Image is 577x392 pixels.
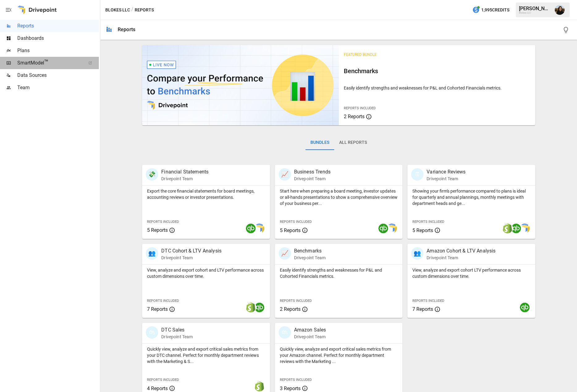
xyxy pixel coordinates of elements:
p: Easily identify strengths and weaknesses for P&L and Cohorted Financials metrics. [344,85,530,91]
div: 🗓 [411,168,423,181]
button: Blokes LLC [105,6,130,14]
span: Team [17,84,99,91]
span: 5 Reports [147,227,168,233]
img: shopify [246,302,256,312]
span: 7 Reports [147,306,168,312]
img: smart model [520,223,530,233]
div: Blokes LLC [519,11,551,14]
p: Variance Reviews [427,168,465,176]
img: video thumbnail [142,45,339,125]
p: Export the core financial statements for board meetings, accounting reviews or investor presentat... [147,188,265,200]
span: 1,995 Credits [481,6,509,14]
p: Drivepoint Team [161,176,208,182]
p: Quickly view, analyze and export critical sales metrics from your DTC channel. Perfect for monthl... [147,346,265,365]
span: Reports Included [147,220,179,224]
span: Data Sources [17,72,99,79]
span: Reports [17,22,99,30]
div: / [131,6,133,14]
span: Reports Included [280,220,312,224]
p: Financial Statements [161,168,208,176]
button: Bundles [305,135,334,150]
p: Amazon Cohort & LTV Analysis [427,247,495,255]
img: Amy Thacker [555,5,565,15]
img: smart model [387,223,397,233]
img: quickbooks [246,223,256,233]
span: Reports Included [412,299,444,303]
span: ™ [44,58,48,66]
p: View, analyze and export cohort and LTV performance across custom dimensions over time. [147,267,265,279]
h6: Benchmarks [344,66,530,76]
span: Reports Included [280,378,312,382]
span: 2 Reports [280,306,301,312]
p: Start here when preparing a board meeting, investor updates or all-hands presentations to show a ... [280,188,398,206]
span: 5 Reports [412,227,433,233]
span: Reports Included [147,299,179,303]
img: quickbooks [520,302,530,312]
span: 5 Reports [280,227,301,233]
button: 1,995Credits [470,4,512,16]
span: 7 Reports [412,306,433,312]
span: 4 Reports [147,386,168,391]
span: 2 Reports [344,114,364,119]
p: DTC Sales [161,326,193,334]
p: Drivepoint Team [427,255,495,261]
span: Reports Included [412,220,444,224]
img: shopify [255,382,264,391]
img: smart model [255,223,264,233]
p: Benchmarks [294,247,326,255]
span: Dashboards [17,35,99,42]
div: 👥 [411,247,423,260]
button: All Reports [334,135,372,150]
p: Business Trends [294,168,331,176]
div: 📈 [279,247,291,260]
p: Drivepoint Team [294,255,326,261]
div: Reports [118,27,135,32]
img: quickbooks [511,223,521,233]
p: View, analyze and export cohort LTV performance across custom dimensions over time. [412,267,530,279]
div: 📈 [279,168,291,181]
div: 💸 [146,168,158,181]
p: Quickly view, analyze and export critical sales metrics from your Amazon channel. Perfect for mon... [280,346,398,365]
p: Amazon Sales [294,326,326,334]
div: [PERSON_NAME] [519,6,551,11]
p: Drivepoint Team [161,334,193,340]
div: 👥 [146,247,158,260]
p: Easily identify strengths and weaknesses for P&L and Cohorted Financials metrics. [280,267,398,279]
div: 🛍 [146,326,158,339]
p: Drivepoint Team [294,334,326,340]
p: DTC Cohort & LTV Analysis [161,247,221,255]
span: 3 Reports [280,386,301,391]
span: Reports Included [280,299,312,303]
span: Reports Included [147,378,179,382]
img: quickbooks [255,302,264,312]
button: Amy Thacker [551,1,568,19]
span: Plans [17,47,99,54]
span: Reports Included [344,106,376,110]
p: Drivepoint Team [294,176,331,182]
span: SmartModel [17,59,82,67]
img: shopify [503,223,512,233]
p: Drivepoint Team [161,255,221,261]
p: Drivepoint Team [427,176,465,182]
img: quickbooks [378,223,388,233]
span: Featured Bundle [344,52,377,57]
div: 🛍 [279,326,291,339]
p: Showing your firm's performance compared to plans is ideal for quarterly and annual plannings, mo... [412,188,530,206]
